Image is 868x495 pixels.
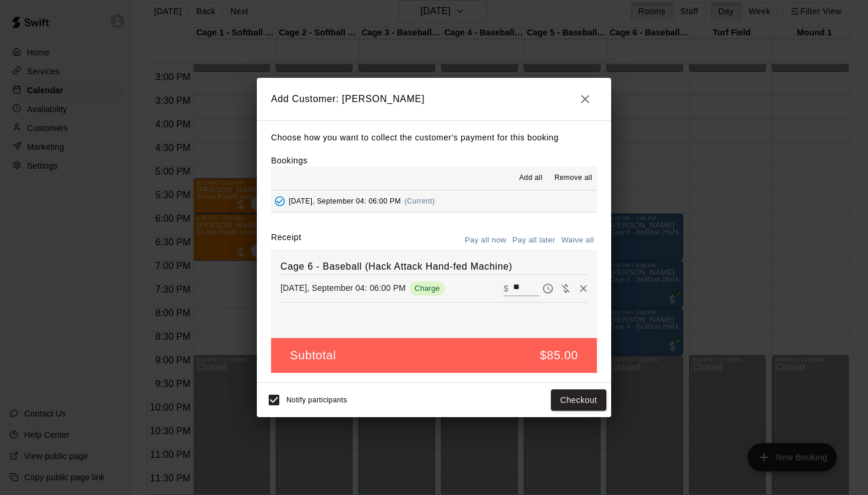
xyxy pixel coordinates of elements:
[575,280,592,297] button: Remove
[510,231,559,250] button: Pay all later
[280,259,588,274] h6: Cage 6 - Baseball (Hack Attack Hand-fed Machine)
[554,172,592,184] span: Remove all
[289,197,401,205] span: [DATE], September 04: 06:00 PM
[271,156,308,165] label: Bookings
[519,172,543,184] span: Add all
[512,169,550,188] button: Add all
[404,197,435,205] span: (Current)
[290,348,336,363] h5: Subtotal
[462,231,510,250] button: Pay all now
[539,283,557,293] span: Pay later
[271,192,289,210] button: Added - Collect Payment
[550,169,597,188] button: Remove all
[504,283,508,294] p: $
[410,284,445,293] span: Charge
[558,231,597,250] button: Waive all
[557,283,575,293] span: Waive payment
[280,282,406,294] p: [DATE], September 04: 06:00 PM
[271,191,597,212] button: Added - Collect Payment[DATE], September 04: 06:00 PM(Current)
[271,231,301,250] label: Receipt
[540,348,578,363] h5: $85.00
[551,389,606,411] button: Checkout
[257,78,611,120] h2: Add Customer: [PERSON_NAME]
[286,396,347,404] span: Notify participants
[271,130,597,145] p: Choose how you want to collect the customer's payment for this booking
